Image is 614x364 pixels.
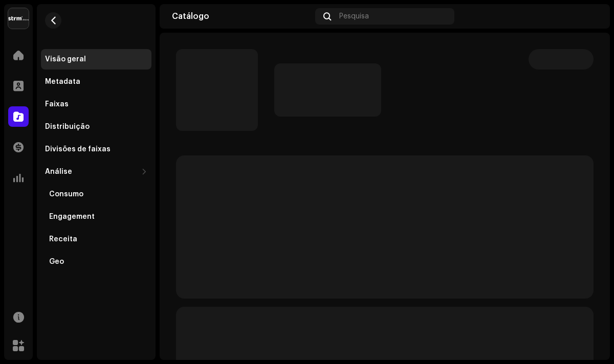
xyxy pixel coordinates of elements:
[45,145,111,153] div: Divisões de faixas
[41,72,151,92] re-m-nav-item: Metadata
[49,213,95,221] div: Engagement
[41,184,151,204] re-m-nav-item: Consumo
[41,117,151,137] re-m-nav-item: Distribuição
[45,168,72,176] div: Análise
[49,235,77,243] div: Receita
[41,49,151,70] re-m-nav-item: Visão geral
[41,94,151,115] re-m-nav-item: Faixas
[581,8,598,25] img: 69455442-acb1-4494-93ae-ee88b7c5d22d
[339,12,369,20] span: Pesquisa
[45,100,69,108] div: Faixas
[41,162,151,272] re-m-nav-dropdown: Análise
[41,229,151,249] re-m-nav-item: Receita
[41,207,151,227] re-m-nav-item: Engagement
[45,55,86,63] div: Visão geral
[8,8,29,29] img: 408b884b-546b-4518-8448-1008f9c76b02
[49,190,83,198] div: Consumo
[41,139,151,160] re-m-nav-item: Divisões de faixas
[45,123,90,131] div: Distribuição
[41,252,151,272] re-m-nav-item: Geo
[49,258,64,266] div: Geo
[45,78,80,86] div: Metadata
[172,12,311,20] div: Catálogo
